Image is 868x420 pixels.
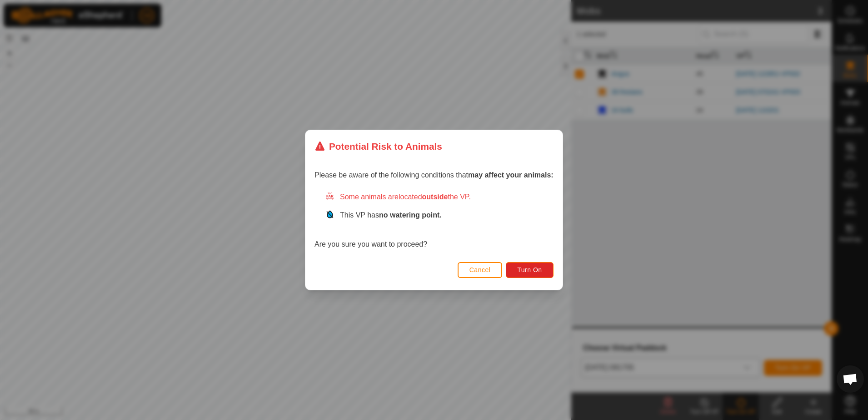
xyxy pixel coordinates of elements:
[458,262,503,278] button: Cancel
[837,365,864,393] div: Open chat
[518,266,542,273] span: Turn On
[506,262,554,278] button: Turn On
[422,193,448,201] strong: outside
[469,266,491,273] span: Cancel
[468,171,554,179] strong: may affect your animals:
[379,211,442,219] strong: no watering point.
[399,193,471,201] span: located the VP.
[325,192,554,202] div: Some animals are
[314,139,442,153] div: Potential Risk to Animals
[314,171,554,179] span: Please be aware of the following conditions that
[340,211,442,219] span: This VP has
[314,192,554,250] div: Are you sure you want to proceed?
